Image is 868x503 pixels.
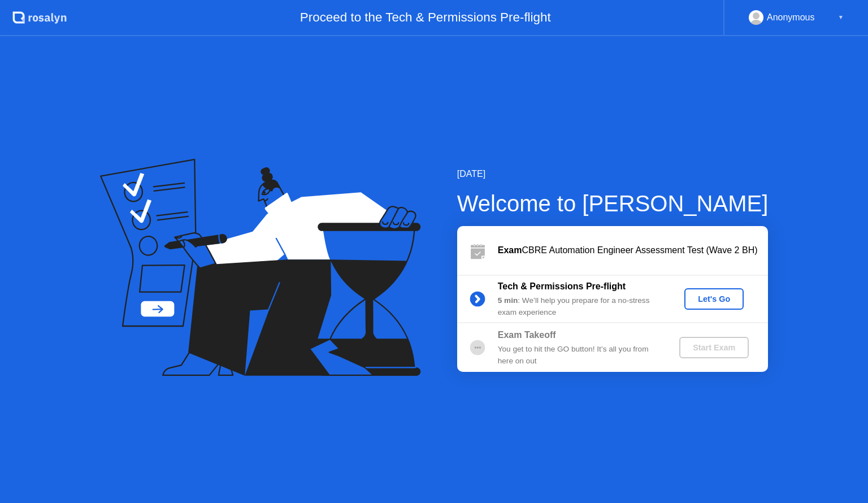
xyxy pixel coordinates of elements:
div: CBRE Automation Engineer Assessment Test (Wave 2 BH) [498,244,768,257]
div: Start Exam [684,343,744,352]
div: : We’ll help you prepare for a no-stress exam experience [498,295,661,318]
div: ▼ [838,10,844,25]
div: [DATE] [457,167,769,181]
button: Start Exam [679,337,749,358]
div: You get to hit the GO button! It’s all you from here on out [498,344,661,367]
div: Welcome to [PERSON_NAME] [457,187,769,220]
b: Exam [498,245,522,255]
b: Exam Takeoff [498,330,556,340]
div: Let's Go [689,294,739,303]
div: Anonymous [767,10,815,25]
b: Tech & Permissions Pre-flight [498,281,626,291]
button: Let's Go [684,288,744,310]
b: 5 min [498,296,518,305]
